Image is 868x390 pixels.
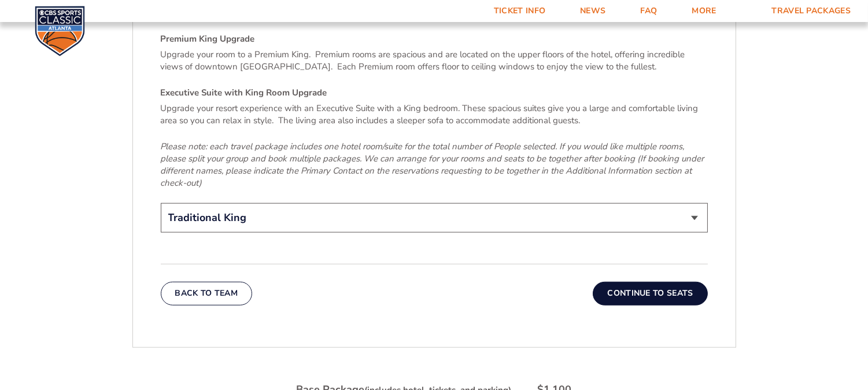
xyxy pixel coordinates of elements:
h4: Premium King Upgrade [161,33,708,45]
p: Upgrade your room to a Premium King. Premium rooms are spacious and are located on the upper floo... [161,49,708,73]
p: Upgrade your resort experience with an Executive Suite with a King bedroom. These spacious suites... [161,102,708,127]
button: Continue To Seats [593,282,707,305]
em: Please note: each travel package includes one hotel room/suite for the total number of People sel... [161,141,704,189]
img: CBS Sports Classic [35,6,85,56]
h4: Executive Suite with King Room Upgrade [161,87,708,99]
button: Back To Team [161,282,253,305]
